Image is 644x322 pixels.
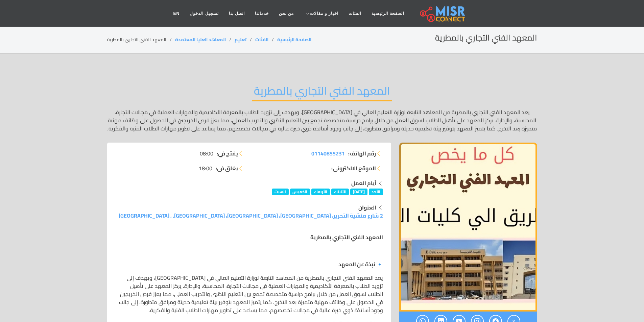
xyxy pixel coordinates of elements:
[185,7,223,20] a: تسجيل الدخول
[311,148,345,158] span: 01140855231
[107,108,537,132] p: يعد المعهد الفني التجاري بالمطرية من المعاهد التابعة لوزارة التعليم العالي في [GEOGRAPHIC_DATA]، ...
[272,189,289,195] span: السبت
[348,149,376,157] strong: رقم الهاتف:
[115,274,383,314] p: يعد المعهد الفني التجاري بالمطرية من المعاهد التابعة لوزارة التعليم العالي في [GEOGRAPHIC_DATA]، ...
[252,84,392,101] h2: المعهد الفني التجاري بالمطرية
[351,178,376,188] strong: أيام العمل
[343,7,366,20] a: الفئات
[107,36,175,43] li: المعهد الفني التجاري بالمطرية
[331,189,349,195] span: الثلاثاء
[235,35,246,44] a: تعليم
[224,7,250,20] a: اتصل بنا
[399,143,537,312] img: المعهد الفني التجاري بالمطرية
[216,164,238,172] strong: يغلق في:
[420,5,465,22] img: main.misr_connect
[277,35,311,44] a: الصفحة الرئيسية
[311,189,330,195] span: الأربعاء
[119,210,383,221] a: 2 شارع منشية التحرير، [GEOGRAPHIC_DATA]، [GEOGRAPHIC_DATA]، [GEOGRAPHIC_DATA], , [GEOGRAPHIC_DATA]
[200,149,213,157] span: 08:00
[255,35,268,44] a: الفئات
[435,33,537,43] h2: المعهد الفني التجاري بالمطرية
[290,189,310,195] span: الخميس
[366,7,409,20] a: الصفحة الرئيسية
[311,149,345,157] a: 01140855231
[369,189,383,195] span: الأحد
[358,202,376,213] strong: العنوان
[274,7,299,20] a: من نحن
[310,10,338,17] span: اخبار و مقالات
[175,35,226,44] a: المعاهد العليا المعتمدة
[350,189,367,195] span: [DATE]
[338,259,383,269] strong: 🔹 نبذة عن المعهد
[199,164,212,172] span: 18:00
[331,164,376,172] strong: الموقع الالكتروني:
[250,7,274,20] a: خدماتنا
[168,7,185,20] a: EN
[299,7,343,20] a: اخبار و مقالات
[310,232,383,242] strong: المعهد الفني التجاري بالمطرية
[217,149,238,157] strong: يفتح في:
